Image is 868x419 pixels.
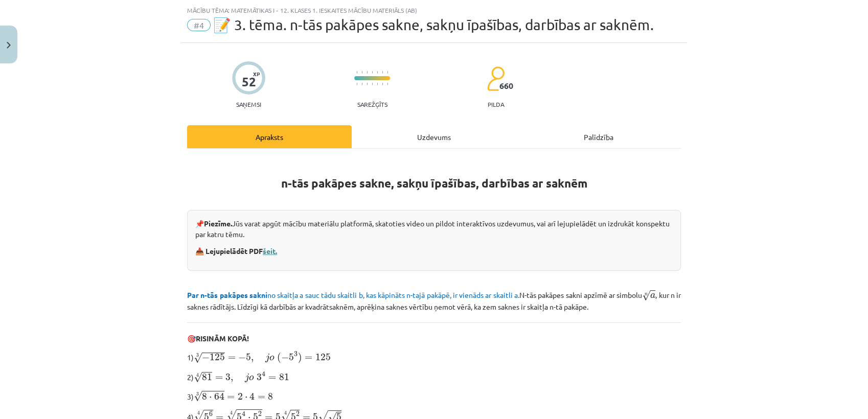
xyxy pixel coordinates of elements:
span: √ [194,372,202,383]
span: − [238,354,246,361]
span: − [281,354,289,361]
span: = [227,395,235,400]
img: icon-short-line-57e1e144782c952c97e751825c79c345078a6d821885a25fce030b3d8c18986b.svg [361,83,362,85]
img: icon-short-line-57e1e144782c952c97e751825c79c345078a6d821885a25fce030b3d8c18986b.svg [356,83,357,85]
img: icon-short-line-57e1e144782c952c97e751825c79c345078a6d821885a25fce030b3d8c18986b.svg [377,83,378,85]
p: N-tās pakāpes sakni apzīmē ar simbolu , kur n ir saknes rādītājs. Līdzīgi kā darbībās ar kvadrāts... [187,288,681,312]
span: j [245,373,249,382]
img: icon-short-line-57e1e144782c952c97e751825c79c345078a6d821885a25fce030b3d8c18986b.svg [377,71,378,74]
img: icon-close-lesson-0947bae3869378f0d4975bcd49f059093ad1ed9edebbc8119c70593378902aed.svg [7,42,11,49]
span: 64 [214,392,224,400]
span: 4 [242,411,245,416]
span: 660 [499,81,513,90]
b: RISINĀM KOPĀ! [196,334,249,343]
p: 📌 Jūs varat apgūt mācību materiālu platformā, skatoties video un pildot interaktīvos uzdevumus, v... [195,218,673,240]
span: 5 [246,354,251,361]
span: 3 [294,352,298,357]
img: icon-short-line-57e1e144782c952c97e751825c79c345078a6d821885a25fce030b3d8c18986b.svg [367,71,368,74]
span: j [265,353,269,362]
p: Sarežģīts [357,101,387,108]
b: Par n-tās pakāpes sakni [187,290,267,299]
span: 📝 3. tēma. n-tās pakāpes sakne, sakņu īpašības, darbības ar saknēm. [213,16,654,33]
p: 🎯 [187,333,681,344]
span: = [258,395,265,400]
span: XP [253,71,260,77]
span: 8 [268,393,273,400]
span: , [251,357,254,362]
p: 2) [187,370,681,383]
p: 3) [187,389,681,402]
p: pilda [488,101,504,108]
span: 8 [202,393,207,400]
p: Saņemsi [232,101,265,108]
img: icon-short-line-57e1e144782c952c97e751825c79c345078a6d821885a25fce030b3d8c18986b.svg [367,83,368,85]
span: 3 [257,374,262,381]
span: = [227,356,235,360]
img: icon-short-line-57e1e144782c952c97e751825c79c345078a6d821885a25fce030b3d8c18986b.svg [361,71,362,74]
img: students-c634bb4e5e11cddfef0936a35e636f08e4e9abd3cc4e673bd6f9a4125e45ecb1.svg [487,66,505,91]
div: Palīdzība [516,125,681,148]
img: icon-short-line-57e1e144782c952c97e751825c79c345078a6d821885a25fce030b3d8c18986b.svg [372,71,373,74]
div: 52 [242,75,256,89]
span: no skaitļa a sauc tādu skaitli b, kas kāpināts n-tajā pakāpē, ir vienāds ar skaitli a. [187,290,519,299]
strong: 📥 Lejupielādēt PDF [195,246,279,255]
span: ( [277,353,281,363]
img: icon-short-line-57e1e144782c952c97e751825c79c345078a6d821885a25fce030b3d8c18986b.svg [356,71,357,74]
strong: n-tās pakāpes sakne, sakņu īpašības, darbības ar saknēm [281,176,587,191]
span: ⋅ [209,397,212,400]
img: icon-short-line-57e1e144782c952c97e751825c79c345078a6d821885a25fce030b3d8c18986b.svg [387,71,388,74]
span: o [269,356,275,361]
span: = [215,376,222,380]
span: 4 [249,392,255,400]
img: icon-short-line-57e1e144782c952c97e751825c79c345078a6d821885a25fce030b3d8c18986b.svg [382,71,383,74]
span: 81 [279,374,289,381]
p: 1) [187,350,681,364]
img: icon-short-line-57e1e144782c952c97e751825c79c345078a6d821885a25fce030b3d8c18986b.svg [382,83,383,85]
span: 4 [262,371,265,377]
span: o [249,376,254,381]
span: 3 [225,374,231,381]
span: 125 [210,354,225,361]
div: Apraksts [187,125,352,148]
div: Mācību tēma: Matemātikas i - 12. klases 1. ieskaites mācību materiāls (ab) [187,7,681,14]
div: Uzdevums [352,125,516,148]
span: √ [194,353,202,363]
span: − [202,354,210,361]
span: 2 [295,411,299,416]
span: #4 [187,19,211,31]
span: 81 [202,374,212,381]
span: ⋅ [245,397,247,400]
span: √ [194,391,202,402]
span: a [650,293,655,298]
span: 6 [209,411,213,416]
span: = [305,356,312,360]
strong: Piezīme. [204,219,232,228]
span: 125 [315,354,331,361]
span: = [268,376,276,380]
a: šeit. [263,246,277,255]
img: icon-short-line-57e1e144782c952c97e751825c79c345078a6d821885a25fce030b3d8c18986b.svg [387,83,388,85]
span: √ [642,290,650,301]
span: 2 [258,411,262,416]
span: ) [298,353,302,363]
span: 2 [238,393,243,400]
span: 5 [289,354,294,361]
img: icon-short-line-57e1e144782c952c97e751825c79c345078a6d821885a25fce030b3d8c18986b.svg [372,83,373,85]
span: , [231,377,233,382]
